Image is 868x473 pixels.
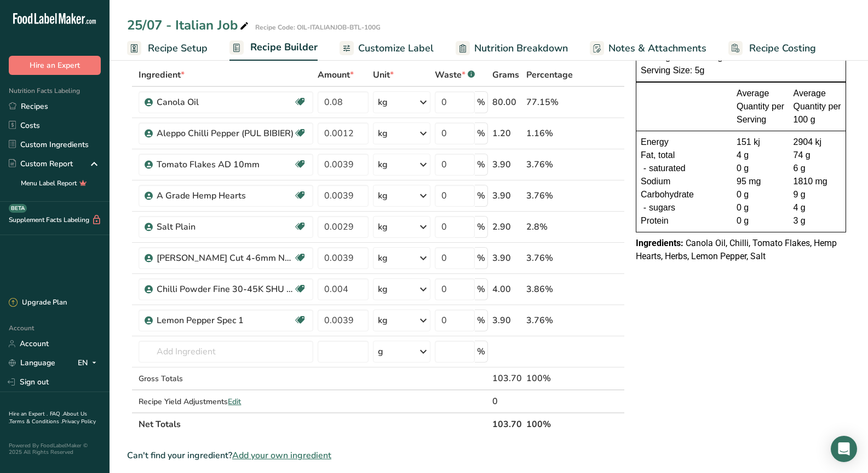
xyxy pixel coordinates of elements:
a: Privacy Policy [62,418,96,425]
div: 3.90 [492,158,522,171]
a: Recipe Setup [127,36,208,61]
div: 0 g [737,188,785,201]
div: A Grade Hemp Hearts [157,189,294,202]
span: Percentage [526,68,573,81]
span: Protein [641,214,669,227]
span: Recipe Setup [148,41,208,56]
div: EN [78,357,101,370]
div: kg [378,127,388,140]
div: 4 g [794,201,842,214]
span: sugars [649,201,675,214]
a: About Us . [9,410,87,425]
span: Unit [373,68,394,81]
a: Recipe Costing [728,36,816,61]
div: kg [378,158,388,171]
div: 3.76% [526,189,573,202]
div: 3.76% [526,252,573,265]
span: Recipe Costing [749,41,816,56]
div: Upgrade Plan [9,297,67,308]
div: Recipe Yield Adjustments [139,396,313,407]
button: Hire an Expert [9,56,101,75]
span: Grams [492,68,519,81]
div: kg [378,252,388,265]
div: 1810 mg [794,175,842,188]
th: 103.70 [490,412,524,435]
div: 74 g [794,149,842,162]
div: 3.90 [492,314,522,327]
div: kg [378,283,388,296]
span: Nutrition Breakdown [474,41,568,56]
span: Canola Oil, Chilli, Tomato Flakes, Hemp Hearts, Herbs, Lemon Pepper, Salt [636,238,837,261]
div: 4 g [737,149,785,162]
div: Canola Oil [157,96,294,109]
div: 151 kj [737,136,785,149]
span: Energy [641,136,669,149]
div: kg [378,189,388,202]
div: 0 g [737,201,785,214]
div: 2.90 [492,220,522,233]
a: Nutrition Breakdown [456,36,568,61]
div: 2.8% [526,220,573,233]
span: Notes & Attachments [608,41,706,56]
div: Custom Report [9,158,73,170]
div: 9 g [794,188,842,201]
div: 80.00 [492,96,522,109]
div: Salt Plain [157,220,294,233]
div: 3.90 [492,189,522,202]
div: 6 g [794,162,842,175]
div: Can't find your ingredient? [127,449,625,462]
span: Recipe Builder [250,40,318,55]
a: Hire an Expert . [9,410,48,418]
div: Serving Size: 5g [641,64,841,77]
div: 100% [526,372,573,385]
div: 1.20 [492,127,522,140]
input: Add Ingredient [139,341,313,363]
div: Lemon Pepper Spec 1 [157,314,294,327]
div: [PERSON_NAME] Cut 4-6mm Natural [157,252,294,265]
div: 3.86% [526,283,573,296]
div: 3 g [794,214,842,227]
div: Tomato Flakes AD 10mm [157,158,294,171]
a: Terms & Conditions . [9,418,62,425]
a: Recipe Builder [229,35,318,61]
div: - [641,201,649,214]
span: Sodium [641,175,670,188]
div: 0 [492,395,522,408]
span: saturated [649,162,686,175]
div: Recipe Code: OIL-ITALIANJOB-BTL-100G [255,22,381,32]
div: kg [378,314,388,327]
a: FAQ . [50,410,63,418]
a: Notes & Attachments [590,36,706,61]
div: Aleppo Chilli Pepper (PUL BIBIER) [157,127,294,140]
div: 3.90 [492,252,522,265]
div: 4.00 [492,283,522,296]
div: 0 g [737,214,785,227]
div: 25/07 - Italian Job [127,15,251,35]
div: BETA [9,204,27,213]
div: 103.70 [492,372,522,385]
div: 3.76% [526,314,573,327]
div: Open Intercom Messenger [831,436,857,462]
div: kg [378,220,388,233]
span: Customize Label [358,41,434,56]
a: Language [9,353,55,372]
span: Fat, total [641,149,675,162]
span: Add your own ingredient [232,449,331,462]
div: - [641,162,649,175]
div: 77.15% [526,96,573,109]
div: kg [378,96,388,109]
span: Carbohydrate [641,188,694,201]
span: Ingredient [139,68,185,81]
div: Powered By FoodLabelMaker © 2025 All Rights Reserved [9,442,101,456]
div: Gross Totals [139,373,313,384]
div: Average Quantity per 100 g [794,87,842,126]
div: Waste [435,68,475,81]
div: 0 g [737,162,785,175]
a: Customize Label [340,36,434,61]
span: Edit [228,396,241,407]
span: Ingredients: [636,238,683,248]
div: 3.76% [526,158,573,171]
div: Chilli Powder Fine 30-45K SHU (Medium) [157,283,294,296]
div: g [378,345,383,358]
span: Amount [318,68,354,81]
